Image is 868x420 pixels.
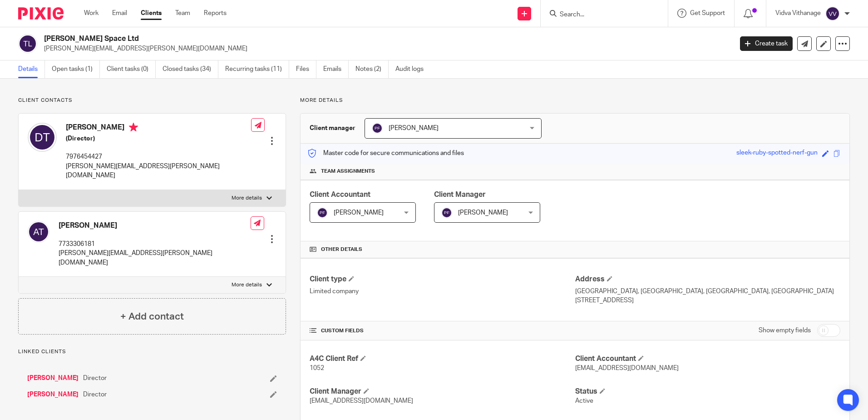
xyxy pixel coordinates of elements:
h3: Client manager [310,124,355,133]
a: Team [175,9,190,18]
a: [PERSON_NAME] [27,374,79,383]
span: Team assignments [321,168,375,175]
a: [PERSON_NAME] [27,390,79,399]
span: Client Accountant [310,191,370,198]
span: [PERSON_NAME] [334,210,384,216]
h4: [PERSON_NAME] [66,123,251,134]
h4: A4C Client Ref [310,354,575,364]
h4: Client Accountant [575,354,840,364]
h4: + Add contact [120,310,184,324]
i: Primary [129,123,138,132]
a: Email [112,9,127,18]
span: Director [83,390,107,399]
p: 7976454427 [66,152,251,161]
h5: (Director) [66,134,251,143]
a: Emails [323,60,349,78]
a: Notes (2) [355,60,389,78]
span: Director [83,374,107,383]
img: svg%3E [28,123,57,152]
a: Work [84,9,99,18]
span: Client Manager [434,191,486,198]
label: Show empty fields [759,326,811,335]
img: svg%3E [317,207,328,218]
img: svg%3E [28,221,49,243]
span: Active [575,398,593,404]
span: Other details [321,246,362,253]
input: Search [559,11,641,19]
a: Open tasks (1) [52,60,100,78]
p: [PERSON_NAME][EMAIL_ADDRESS][PERSON_NAME][DOMAIN_NAME] [44,44,726,53]
img: svg%3E [372,123,383,134]
h4: [PERSON_NAME] [59,221,251,230]
h4: Client Manager [310,387,575,396]
a: Details [18,60,45,78]
a: Audit logs [395,60,430,78]
h4: Status [575,387,840,396]
p: Client contacts [18,97,286,104]
span: Get Support [690,10,725,16]
p: 7733306181 [59,240,251,249]
img: svg%3E [18,34,37,53]
p: More details [232,281,262,289]
span: [PERSON_NAME] [458,210,508,216]
img: svg%3E [825,6,840,21]
p: More details [300,97,850,104]
p: [PERSON_NAME][EMAIL_ADDRESS][PERSON_NAME][DOMAIN_NAME] [59,249,251,267]
p: Limited company [310,287,575,296]
a: Clients [141,9,162,18]
span: 1052 [310,365,324,371]
span: [EMAIL_ADDRESS][DOMAIN_NAME] [575,365,679,371]
img: Pixie [18,7,64,20]
p: Vidva Vithanage [775,9,821,18]
p: [GEOGRAPHIC_DATA], [GEOGRAPHIC_DATA], [GEOGRAPHIC_DATA], [GEOGRAPHIC_DATA] [575,287,840,296]
span: [EMAIL_ADDRESS][DOMAIN_NAME] [310,398,413,404]
a: Closed tasks (34) [163,60,218,78]
div: sleek-ruby-spotted-nerf-gun [736,148,818,159]
a: Recurring tasks (11) [225,60,289,78]
a: Reports [204,9,227,18]
p: Linked clients [18,348,286,355]
p: Master code for secure communications and files [307,149,464,158]
span: [PERSON_NAME] [389,125,439,131]
img: svg%3E [441,207,452,218]
p: [PERSON_NAME][EMAIL_ADDRESS][PERSON_NAME][DOMAIN_NAME] [66,162,251,180]
a: Files [296,60,316,78]
p: [STREET_ADDRESS] [575,296,840,305]
a: Create task [740,36,793,51]
a: Client tasks (0) [107,60,156,78]
h4: Client type [310,275,575,284]
h2: [PERSON_NAME] Space Ltd [44,34,590,44]
h4: Address [575,275,840,284]
h4: CUSTOM FIELDS [310,327,575,335]
p: More details [232,195,262,202]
